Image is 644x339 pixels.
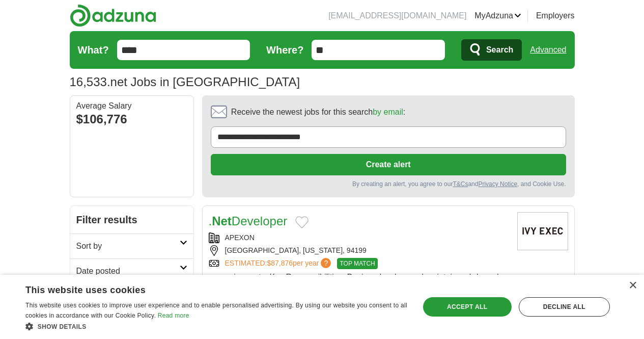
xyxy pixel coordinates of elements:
span: This website uses cookies to improve user experience and to enable personalised advertising. By u... [25,302,407,319]
span: Show details [38,323,87,330]
h2: Sort by [76,240,180,252]
img: Company logo [517,212,568,250]
a: T&Cs [453,180,468,188]
div: By creating an alert, you agree to our and , and Cookie Use. [211,179,566,189]
span: Search [486,40,513,60]
h2: Filter results [70,206,193,233]
span: 16,533 [70,73,107,91]
div: [GEOGRAPHIC_DATA], [US_STATE], 94199 [209,245,509,256]
a: Advanced [530,40,566,60]
div: Show details [25,321,408,331]
span: Receive the newest jobs for this search : [231,106,405,118]
img: Adzuna logo [70,4,156,27]
div: $106,776 [76,110,187,128]
a: ESTIMATED:$87,876per year? [225,258,333,269]
a: Read more, opens a new window [158,312,189,319]
a: .NetDeveloper [209,214,288,228]
strong: Net [212,214,232,228]
div: Average Salary [76,102,187,110]
a: by email [373,108,403,116]
a: Date posted [70,258,193,283]
span: ... requirements. Key Responsibilities: Design, develop, and maintain web-based and server-side a... [209,273,506,330]
div: Close [629,282,636,290]
h1: .net Jobs in [GEOGRAPHIC_DATA] [70,75,300,89]
a: Employers [536,10,575,22]
button: Search [461,39,522,61]
span: ? [321,258,331,268]
button: Create alert [211,154,566,175]
div: APEXON [209,232,509,243]
div: Accept all [423,297,512,317]
li: [EMAIL_ADDRESS][DOMAIN_NAME] [328,10,466,22]
label: What? [78,42,109,58]
button: Add to favorite jobs [295,216,309,228]
span: TOP MATCH [337,258,377,269]
a: Sort by [70,233,193,258]
a: MyAdzuna [474,10,521,22]
div: Decline all [519,297,610,317]
label: Where? [266,42,303,58]
h2: Date posted [76,265,180,277]
div: This website uses cookies [25,281,382,296]
a: Privacy Notice [478,180,517,188]
span: $87,876 [267,259,293,267]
